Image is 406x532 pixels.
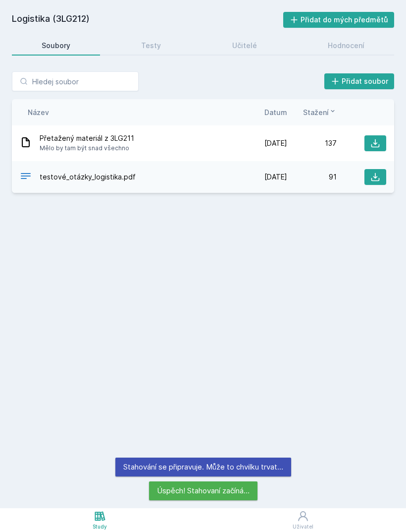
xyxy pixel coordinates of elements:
[303,107,329,118] span: Stažení
[287,172,337,182] div: 91
[232,41,257,51] div: Učitelé
[20,170,32,184] div: PDF
[287,138,337,148] div: 137
[112,36,191,56] a: Testy
[264,172,287,182] span: [DATE]
[203,36,287,56] a: Učitelé
[40,172,136,182] span: testové_otázky_logistika.pdf
[283,12,395,28] button: Přidat do mých předmětů
[149,481,257,500] div: Úspěch! Stahovaní začíná…
[12,36,100,56] a: Soubory
[328,41,364,51] div: Hodnocení
[115,458,291,476] div: Stahování se připravuje. Může to chvilku trvat…
[264,107,287,118] button: Datum
[303,107,337,118] button: Stažení
[141,41,161,51] div: Testy
[324,73,395,89] button: Přidat soubor
[28,107,49,118] button: Název
[40,143,134,153] span: Mělo by tam být snad všechno
[293,523,313,531] div: Uživatel
[42,41,70,51] div: Soubory
[12,71,139,91] input: Hledej soubor
[93,523,107,531] div: Study
[299,36,395,56] a: Hodnocení
[40,133,134,143] span: Přetažený materiál z 3LG211
[12,12,283,28] h2: Logistika (3LG212)
[264,138,287,148] span: [DATE]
